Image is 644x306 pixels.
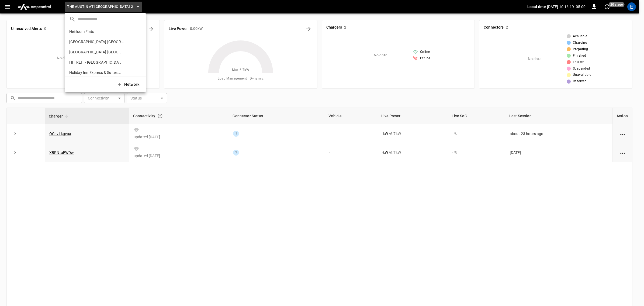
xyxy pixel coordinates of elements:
p: Holiday Inn Express & Suites Oswego - [GEOGRAPHIC_DATA] 1 [69,70,122,75]
p: Heirloom Flats [69,29,122,34]
p: [GEOGRAPHIC_DATA] [GEOGRAPHIC_DATA] [69,49,122,55]
button: Network [113,79,144,90]
p: HIT REIT - [GEOGRAPHIC_DATA] & Suites - [GEOGRAPHIC_DATA]/[GEOGRAPHIC_DATA] ([GEOGRAPHIC_DATA]) -... [69,60,122,65]
p: [GEOGRAPHIC_DATA] [GEOGRAPHIC_DATA] [69,39,124,44]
